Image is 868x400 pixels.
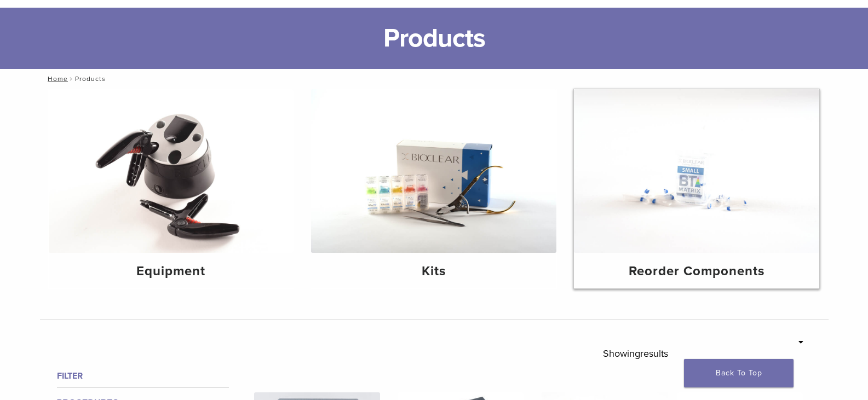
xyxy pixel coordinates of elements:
a: Kits [311,89,556,288]
nav: Products [40,69,829,89]
a: Reorder Components [574,89,819,288]
h4: Equipment [58,262,285,281]
h4: Reorder Components [583,262,810,281]
a: Equipment [49,89,294,288]
a: Back To Top [684,359,794,387]
h4: Kits [320,262,548,281]
p: Showing results [603,342,668,365]
img: Reorder Components [574,89,819,253]
h4: Filter [57,369,229,382]
img: Equipment [49,89,294,253]
a: Home [44,75,68,83]
span: / [68,76,75,82]
img: Kits [311,89,556,253]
